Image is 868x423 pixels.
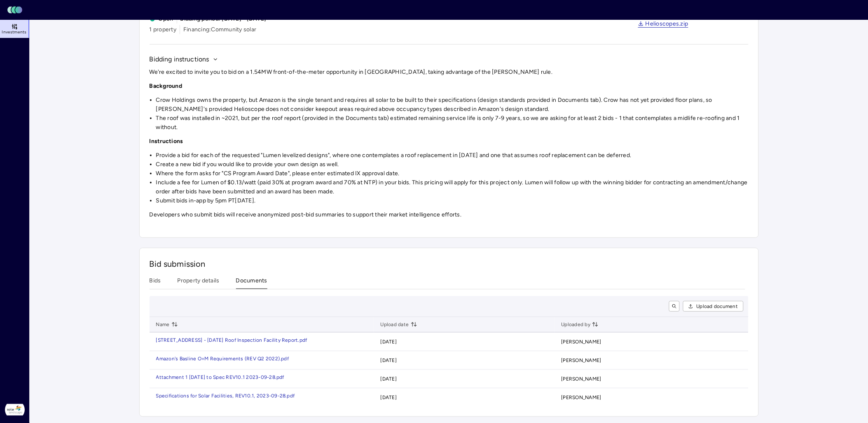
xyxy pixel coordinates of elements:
span: 1 property [150,25,177,34]
p: We're excited to invite you to bid on a 1.54MW front-of-the-meter opportunity in [GEOGRAPHIC_DATA... [150,68,749,77]
li: Submit bids in-app by 5pm PT[DATE]. [156,196,749,205]
button: toggle sorting [411,321,417,328]
div: port.pdf [288,338,307,343]
div: 022).pdf [269,356,289,361]
td: [DATE] [374,333,555,351]
button: toggle sorting [592,321,599,328]
td: [DATE] [374,388,555,407]
td: [DATE] [374,370,555,388]
span: Financing: Community solar [183,25,256,34]
strong: Instructions [150,138,183,145]
div: Specifications for Solar Facilities, REV10.1, 2023-0 [156,393,275,398]
li: Create a new bid if you would like to provide your own design as well. [156,160,749,169]
li: Where the form asks for "CS Program Award Date", please enter estimated IX approval date. [156,169,749,178]
a: Helioscopes.zip [638,21,688,28]
div: 9-28.pdf [275,393,295,398]
span: Investments [2,30,26,35]
p: Developers who submit bids will receive anonymized post-bid summaries to support their market int... [150,210,749,219]
li: Include a fee for Lumen of $0.13/watt (paid 30% at program award and 70% at NTP) in your bids. Th... [156,178,749,196]
button: Property details [178,276,220,289]
button: Upload document [683,301,744,312]
div: Attachment 1 [DATE] to Spec REV10.1 2023-0 [156,375,264,380]
button: Documents [236,276,267,289]
li: Provide a bid for each of the requested "Lumen levelized designs", where one contemplates a roof ... [156,151,749,160]
span: Upload date [381,320,417,329]
div: 9-28.pdf [264,375,284,380]
td: [PERSON_NAME] [555,388,749,407]
span: Upload document [697,302,738,310]
a: Specifications for Solar Facilities, REV10.1, 2023-09-28.pdf [156,393,367,398]
a: Attachment 1 [DATE] to Spec REV10.1 2023-09-28.pdf [156,375,367,380]
button: toggle sorting [171,321,178,328]
div: [STREET_ADDRESS] - [DATE] Roof Inspection Facility Re [156,338,288,343]
a: [STREET_ADDRESS] - [DATE] Roof Inspection Facility Report.pdf [156,338,367,343]
a: Amazon's Basline O+M Requirements (REV Q2 2022).pdf [156,356,367,361]
td: [PERSON_NAME] [555,351,749,370]
li: The roof was installed in ~2021, but per the roof report (provided in the Documents tab) estimate... [156,114,749,132]
span: Name [156,320,178,329]
button: Bidding instructions [150,54,218,64]
button: toggle search [669,301,680,312]
td: [DATE] [374,351,555,370]
strong: Background [150,82,182,89]
td: [PERSON_NAME] [555,333,749,351]
span: Bid submission [150,259,206,269]
button: Bids [150,276,161,289]
td: [PERSON_NAME] [555,370,749,388]
span: Bidding instructions [150,54,209,64]
li: Crow Holdings owns the property, but Amazon is the single tenant and requires all solar to be bui... [156,96,749,114]
div: Amazon's Basline O+M Requirements (REV Q2 2 [156,356,269,361]
span: Uploaded by [562,320,599,329]
img: Solar Landscape [5,400,25,420]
